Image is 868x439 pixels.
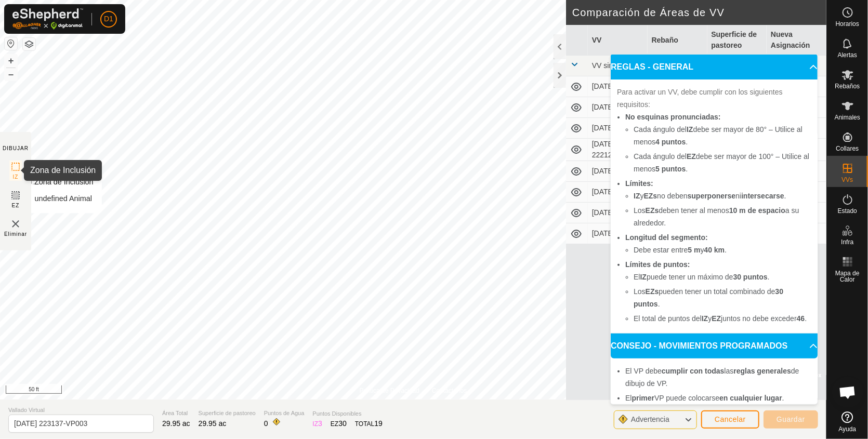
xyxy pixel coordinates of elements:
td: [DATE] 124647 [588,97,648,118]
div: TOTAL [355,418,383,429]
b: EZ [712,314,721,323]
div: Chat abierto [832,377,863,408]
button: Guardar [764,410,818,429]
b: IZ [640,273,646,281]
span: REGLAS - GENERAL [611,61,693,73]
b: IZ [634,192,640,200]
b: superponerse [688,192,736,200]
button: Restablecer Mapa [5,37,17,50]
span: Advertencia [631,415,669,423]
span: Superficie de pastoreo [199,409,256,418]
b: Longitud del segmento: [625,233,708,242]
span: EZ [12,202,20,209]
a: Ayuda [827,407,868,436]
div: DIBUJAR [3,144,29,152]
b: 4 puntos [655,138,686,146]
b: 40 km [704,246,725,254]
span: Área Total [162,409,190,418]
span: VV sin recinto [592,61,637,70]
b: primer [632,394,654,402]
span: 19 [374,419,383,428]
a: Política de Privacidad [360,386,419,395]
b: EZs [646,287,659,296]
span: Cancelar [715,415,746,423]
span: Estado [838,208,857,214]
td: [DATE] 224330 [588,182,648,203]
p-accordion-header: REGLAS - GENERAL [611,55,818,79]
button: – [5,68,17,81]
span: Infra [841,239,853,245]
h2: Comparación de Áreas de VV [572,6,826,19]
li: y no deben ni . [634,190,811,202]
b: 30 puntos [733,273,767,281]
span: 0 [264,419,268,428]
div: undefined Animal [18,192,94,205]
a: Contáctenos [432,386,467,395]
span: Mapa de Calor [830,270,865,283]
span: Alertas [838,52,857,58]
li: Debe estar entre y . [634,244,811,256]
span: Rebaños [835,83,860,89]
li: Cada ángulo del debe ser mayor de 100° – Utilice al menos . [634,150,811,175]
div: EZ [331,418,347,429]
b: Límites de puntos: [625,260,690,269]
td: [DATE] 222709 [588,161,648,182]
b: reglas generales [733,367,791,375]
b: No esquinas pronunciadas: [625,113,721,121]
p-accordion-header: CONSEJO - MOVIMIENTOS PROGRAMADOS [611,334,818,358]
b: 5 puntos [655,165,686,173]
th: VV [588,25,648,56]
span: Ayuda [839,426,857,432]
span: IZ [13,173,19,181]
li: El total de puntos del y juntos no debe exceder . [634,312,811,325]
th: Nueva Asignación [767,25,826,56]
span: Animales [835,114,860,121]
th: Superficie de pastoreo [707,25,767,56]
img: Logo Gallagher [12,8,83,30]
td: [DATE] 235236 [588,76,648,97]
div: Zona de Inclusión [18,176,94,188]
b: 5 m [688,246,700,254]
span: VVs [841,177,853,183]
td: [DATE] 225122 [588,203,648,223]
b: EZ [687,152,696,161]
span: 3 [318,419,322,428]
span: CONSEJO - MOVIMIENTOS PROGRAMADOS [611,340,787,352]
span: 29.95 ac [162,419,190,428]
span: Horarios [836,21,859,27]
b: EZs [643,192,657,200]
p-accordion-content: REGLAS - GENERAL [611,79,818,333]
div: IZ [312,418,322,429]
span: Vallado Virtual [8,406,154,415]
b: Límites: [625,179,653,188]
span: D1 [104,14,113,24]
li: Los deben tener al menos a su alrededor. [634,204,811,229]
b: 46 [797,314,805,323]
b: intersecarse [741,192,784,200]
td: [DATE] 225315 [588,223,648,244]
td: [DATE] 222122-VP001 [588,139,648,161]
b: EZs [646,206,659,215]
span: Guardar [777,415,805,423]
button: + [5,55,17,67]
button: Cancelar [701,410,759,429]
span: 30 [338,419,347,428]
span: 29.95 ac [199,419,227,428]
b: en cualquier lugar [719,394,782,402]
li: El VP puede colocarse . [625,392,811,404]
span: Puntos Disponibles [312,409,383,418]
b: 10 m de espacio [729,206,785,215]
th: Rebaño [648,25,707,56]
span: Collares [836,145,859,152]
b: IZ [687,125,693,134]
b: cumplir con todas [662,367,725,375]
span: Para activar un VV, debe cumplir con los siguientes requisitos: [617,88,783,109]
td: [DATE] 222122 [588,118,648,139]
li: Los pueden tener un total combinado de . [634,285,811,310]
b: IZ [702,314,708,323]
span: Puntos de Agua [264,409,305,418]
img: VV [9,218,22,230]
li: El VP debe las de dibujo de VP. [625,365,811,390]
li: El puede tener un máximo de . [634,271,811,283]
button: Capas del Mapa [23,38,35,50]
